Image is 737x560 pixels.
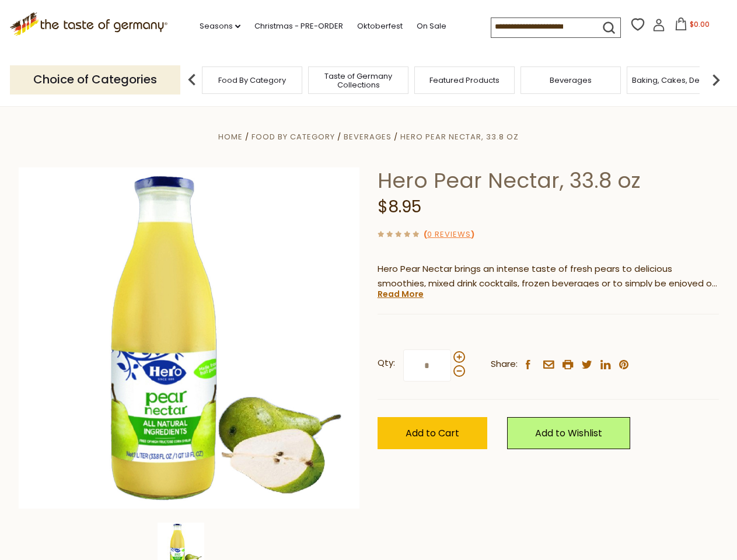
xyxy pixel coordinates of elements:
[378,417,487,449] button: Add to Cart
[357,20,403,33] a: Oktoberfest
[378,288,424,300] a: Read More
[254,20,343,33] a: Christmas - PRE-ORDER
[417,20,446,33] a: On Sale
[312,72,405,89] a: Taste of Germany Collections
[406,426,459,440] span: Add to Cart
[704,68,728,92] img: next arrow
[180,68,204,92] img: previous arrow
[550,76,592,85] a: Beverages
[491,357,518,372] span: Share:
[378,356,395,370] strong: Qty:
[632,76,722,85] a: Baking, Cakes, Desserts
[424,229,474,240] span: ( )
[507,417,630,449] a: Add to Wishlist
[10,65,180,94] p: Choice of Categories
[400,131,519,142] a: Hero Pear Nectar, 33.8 oz
[378,195,421,218] span: $8.95
[19,167,360,509] img: Hero Pear Nectar, 33.8 oz
[429,76,500,85] a: Featured Products
[378,262,719,291] p: Hero Pear Nectar brings an intense taste of fresh pears to delicious smoothies, mixed drink cockt...
[252,131,335,142] a: Food By Category
[344,131,392,142] a: Beverages
[378,167,719,194] h1: Hero Pear Nectar, 33.8 oz
[427,229,471,241] a: 0 Reviews
[218,131,243,142] a: Home
[690,19,710,29] span: $0.00
[200,20,240,33] a: Seasons
[403,349,451,381] input: Qty:
[668,17,717,35] button: $0.00
[218,76,286,85] a: Food By Category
